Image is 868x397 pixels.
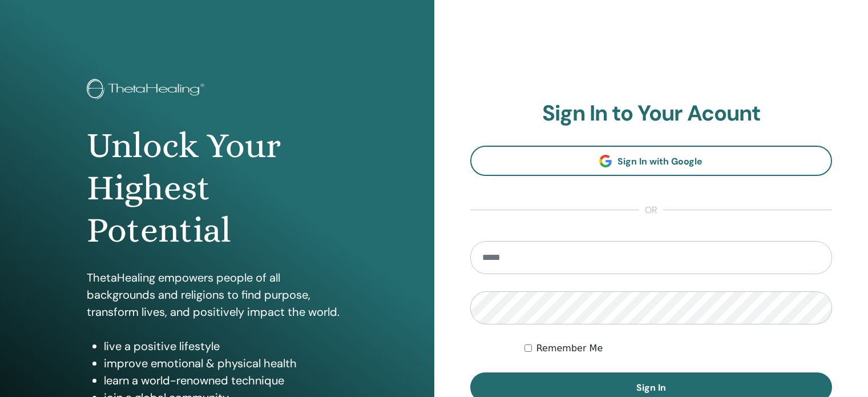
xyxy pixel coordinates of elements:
[636,382,666,394] span: Sign In
[104,372,348,389] li: learn a world-renowned technique
[104,355,348,372] li: improve emotional & physical health
[104,338,348,355] li: live a positive lifestyle
[536,342,603,355] label: Remember Me
[617,155,703,167] span: Sign In with Google
[87,125,348,252] h1: Unlock Your Highest Potential
[87,269,348,320] p: ThetaHealing empowers people of all backgrounds and religions to find purpose, transform lives, a...
[470,101,833,127] h2: Sign In to Your Acount
[470,146,833,176] a: Sign In with Google
[524,342,832,355] div: Keep me authenticated indefinitely or until I manually logout
[639,203,663,217] span: or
